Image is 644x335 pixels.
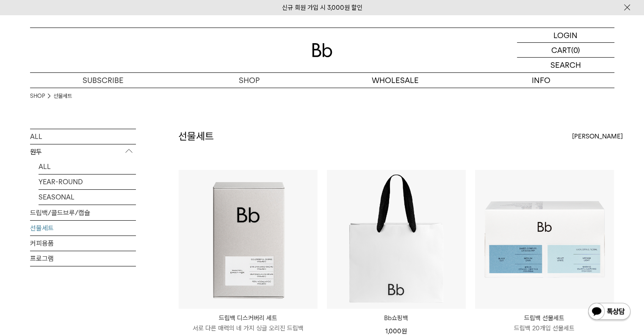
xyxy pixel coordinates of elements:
[468,73,614,88] p: INFO
[572,131,623,141] span: [PERSON_NAME]
[30,73,176,88] a: SUBSCRIBE
[30,221,136,235] a: 선물세트
[30,251,136,266] a: 프로그램
[553,28,578,42] p: LOGIN
[179,170,318,309] img: 드립백 디스커버리 세트
[176,73,322,88] a: SHOP
[327,170,466,309] img: Bb쇼핑백
[179,313,318,323] p: 드립백 디스커버리 세트
[517,43,614,58] a: CART (0)
[312,43,332,57] img: 로고
[327,313,466,323] a: Bb쇼핑백
[571,43,580,57] p: (0)
[475,313,614,323] p: 드립백 선물세트
[39,190,136,205] a: SEASONAL
[385,327,407,335] span: 1,000
[30,236,136,251] a: 커피용품
[30,129,136,144] a: ALL
[322,73,468,88] p: WHOLESALE
[30,92,45,100] a: SHOP
[179,323,318,333] p: 서로 다른 매력의 네 가지 싱글 오리진 드립백
[53,92,72,100] a: 선물세트
[179,313,318,333] a: 드립백 디스커버리 세트 서로 다른 매력의 네 가지 싱글 오리진 드립백
[178,129,214,144] h2: 선물세트
[282,4,362,11] a: 신규 회원 가입 시 3,000원 할인
[551,43,571,57] p: CART
[475,313,614,333] a: 드립백 선물세트 드립백 20개입 선물세트
[475,170,614,309] img: 드립백 선물세트
[475,323,614,333] p: 드립백 20개입 선물세트
[30,205,136,220] a: 드립백/콜드브루/캡슐
[39,174,136,189] a: YEAR-ROUND
[39,159,136,174] a: ALL
[587,302,631,322] img: 카카오톡 채널 1:1 채팅 버튼
[30,144,136,160] p: 원두
[401,327,407,335] span: 원
[517,28,614,43] a: LOGIN
[550,58,581,72] p: SEARCH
